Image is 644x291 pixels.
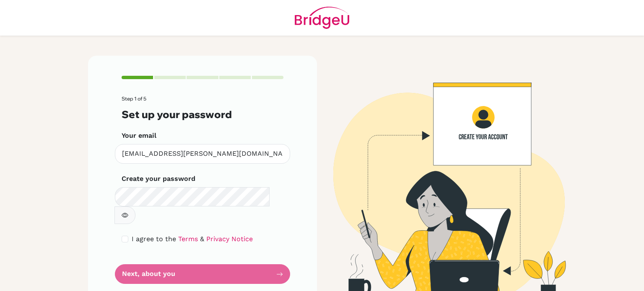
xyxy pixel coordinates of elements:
[122,174,195,184] label: Create your password
[132,235,176,243] span: I agree to the
[200,235,204,243] span: &
[115,144,290,164] input: Insert your email*
[122,108,283,121] h3: Set up your password
[206,235,253,243] a: Privacy Notice
[178,235,198,243] a: Terms
[122,131,156,141] label: Your email
[122,95,146,102] span: Step 1 of 5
